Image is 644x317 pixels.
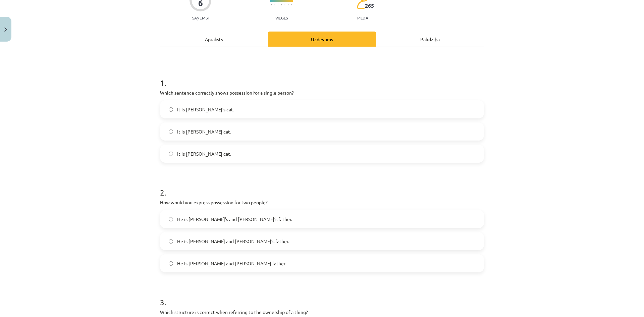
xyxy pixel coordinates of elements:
[177,260,286,267] span: He is [PERSON_NAME] and [PERSON_NAME] father.
[190,15,211,20] p: Saņemsi
[376,32,484,47] div: Palīdzība
[365,3,374,9] span: 265
[177,128,231,135] span: It is [PERSON_NAME] cat.
[288,4,288,5] img: icon-short-line-57e1e144782c952c97e751825c79c345078a6d821885a25fce030b3d8c18986b.svg
[160,286,484,307] h1: 3 .
[177,150,231,157] span: It is [PERSON_NAME] cat.
[284,4,285,5] img: icon-short-line-57e1e144782c952c97e751825c79c345078a6d821885a25fce030b3d8c18986b.svg
[357,15,368,20] p: pilda
[169,261,173,266] input: He is [PERSON_NAME] and [PERSON_NAME] father.
[160,66,484,87] h1: 1 .
[169,107,173,112] input: It is [PERSON_NAME]’s cat.
[268,32,376,47] div: Uzdevums
[169,217,173,221] input: He is [PERSON_NAME]’s and [PERSON_NAME]’s father.
[177,106,234,113] span: It is [PERSON_NAME]’s cat.
[160,176,484,197] h1: 2 .
[271,4,272,5] img: icon-short-line-57e1e144782c952c97e751825c79c345078a6d821885a25fce030b3d8c18986b.svg
[275,15,288,20] p: Viegls
[160,309,484,316] p: Which structure is correct when referring to the ownership of a thing?
[160,89,484,96] p: Which sentence correctly shows possession for a single person?
[177,216,292,223] span: He is [PERSON_NAME]’s and [PERSON_NAME]’s father.
[4,28,7,32] img: icon-close-lesson-0947bae3869378f0d4975bcd49f059093ad1ed9edebbc8119c70593378902aed.svg
[177,238,289,245] span: He is [PERSON_NAME] and [PERSON_NAME]’s father.
[291,4,292,5] img: icon-short-line-57e1e144782c952c97e751825c79c345078a6d821885a25fce030b3d8c18986b.svg
[169,129,173,134] input: It is [PERSON_NAME] cat.
[274,4,275,5] img: icon-short-line-57e1e144782c952c97e751825c79c345078a6d821885a25fce030b3d8c18986b.svg
[169,239,173,244] input: He is [PERSON_NAME] and [PERSON_NAME]’s father.
[169,152,173,156] input: It is [PERSON_NAME] cat.
[160,32,268,47] div: Apraksts
[281,4,282,5] img: icon-short-line-57e1e144782c952c97e751825c79c345078a6d821885a25fce030b3d8c18986b.svg
[160,199,484,206] p: How would you express possession for two people?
